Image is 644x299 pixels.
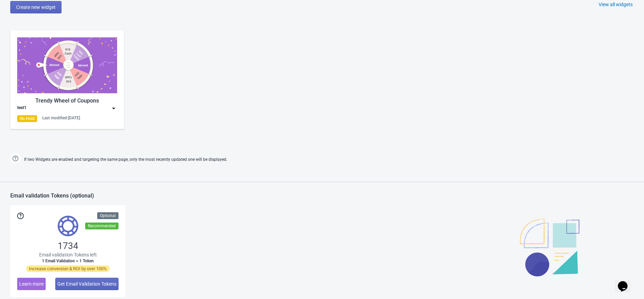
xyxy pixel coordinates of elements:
span: Learn more [19,281,44,287]
span: Create new widget [16,4,56,10]
img: tokens.svg [58,216,78,236]
span: Email validation Tokens left [39,251,97,258]
span: If two Widgets are enabled and targeting the same page, only the most recently updated one will b... [24,154,227,165]
div: Optional [97,212,118,219]
img: help.png [10,153,21,164]
div: Last modified: [DATE] [42,115,80,121]
button: Create new widget [10,1,61,13]
img: illustration.svg [520,219,579,276]
div: Trendy Wheel of Coupons [17,97,117,105]
button: Get Email Validation Tokens [55,278,118,290]
button: Learn more [17,278,46,290]
div: Recommended [85,223,118,229]
img: dropdown.png [110,105,117,112]
span: 1734 [58,240,78,251]
span: 1 Email Validation = 1 Token [42,258,94,264]
iframe: chat widget [615,272,637,292]
div: On Hold [17,115,37,122]
img: trendy_game.png [17,37,117,93]
span: Increase conversion & ROI by over 100% [26,265,110,272]
div: View all widgets [599,1,633,8]
div: test1 [17,105,26,112]
span: Get Email Validation Tokens [57,281,116,287]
